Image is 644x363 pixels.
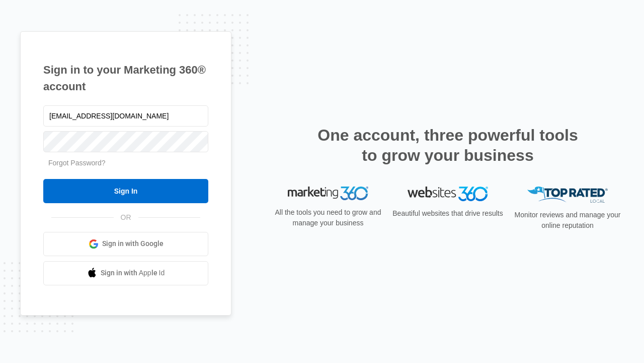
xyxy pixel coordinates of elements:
[43,179,208,203] input: Sign In
[48,159,106,167] a: Forgot Password?
[43,232,208,256] a: Sign in with Google
[43,261,208,285] a: Sign in with Apple Id
[43,62,208,95] h1: Sign in to your Marketing 360® account
[288,187,368,201] img: Marketing 360
[272,207,384,228] p: All the tools you need to grow and manage your business
[408,187,488,201] img: Websites 360
[527,187,608,203] img: Top Rated Local
[314,125,581,165] h2: One account, three powerful tools to grow your business
[101,268,165,278] span: Sign in with Apple Id
[114,212,138,223] span: OR
[391,208,504,219] p: Beautiful websites that drive results
[43,105,208,127] input: Email
[511,210,624,231] p: Monitor reviews and manage your online reputation
[102,238,164,249] span: Sign in with Google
